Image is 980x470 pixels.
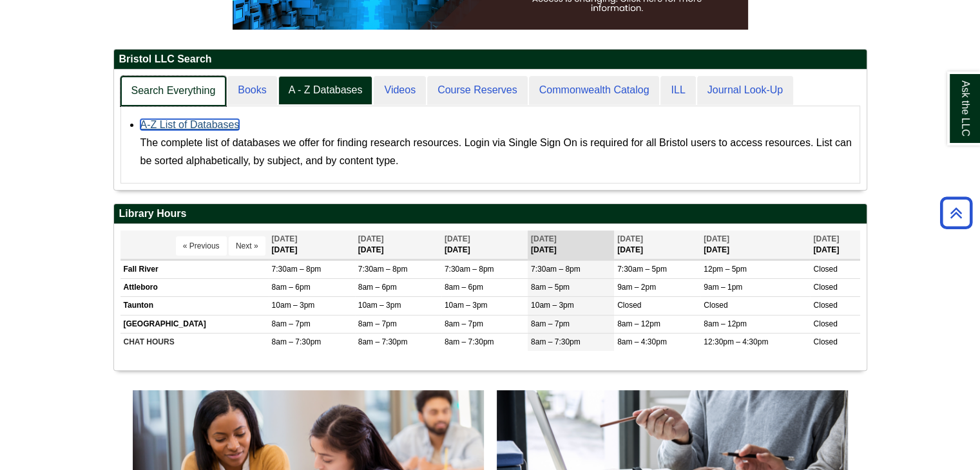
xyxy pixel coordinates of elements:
[813,337,837,346] span: Closed
[272,283,311,292] span: 8am – 6pm
[617,283,656,292] span: 9am – 2pm
[704,319,747,328] span: 8am – 12pm
[269,230,355,259] th: [DATE]
[358,283,397,292] span: 8am – 6pm
[617,234,643,243] span: [DATE]
[704,301,727,310] span: Closed
[358,337,408,346] span: 8am – 7:30pm
[427,76,528,105] a: Course Reserves
[697,76,793,105] a: Journal Look-Up
[445,319,483,328] span: 8am – 7pm
[140,119,240,130] a: A-Z List of Databases
[700,230,810,259] th: [DATE]
[445,265,494,274] span: 7:30am – 8pm
[617,301,641,310] span: Closed
[704,234,729,243] span: [DATE]
[531,283,570,292] span: 8am – 5pm
[114,204,867,224] h2: Library Hours
[813,301,837,310] span: Closed
[704,337,768,346] span: 12:30pm – 4:30pm
[278,76,373,105] a: A - Z Databases
[358,234,384,243] span: [DATE]
[813,234,839,243] span: [DATE]
[660,76,695,105] a: ILL
[617,319,660,328] span: 8am – 12pm
[227,76,276,105] a: Books
[140,134,853,170] div: The complete list of databases we offer for finding research resources. Login via Single Sign On ...
[272,319,311,328] span: 8am – 7pm
[272,234,298,243] span: [DATE]
[445,234,470,243] span: [DATE]
[229,236,265,256] button: Next »
[445,337,494,346] span: 8am – 7:30pm
[272,265,322,274] span: 7:30am – 8pm
[531,301,574,310] span: 10am – 3pm
[358,265,408,274] span: 7:30am – 8pm
[614,230,700,259] th: [DATE]
[358,301,401,310] span: 10am – 3pm
[120,279,269,297] td: Attleboro
[617,337,667,346] span: 8am – 4:30pm
[355,230,441,259] th: [DATE]
[120,261,269,279] td: Fall River
[617,265,667,274] span: 7:30am – 5pm
[531,265,581,274] span: 7:30am – 8pm
[813,265,837,274] span: Closed
[936,204,977,221] a: Back to Top
[120,315,269,333] td: [GEOGRAPHIC_DATA]
[120,76,227,106] a: Search Everything
[528,230,614,259] th: [DATE]
[531,234,557,243] span: [DATE]
[358,319,397,328] span: 8am – 7pm
[704,283,742,292] span: 9am – 1pm
[374,76,426,105] a: Videos
[810,230,860,259] th: [DATE]
[704,265,747,274] span: 12pm – 5pm
[529,76,660,105] a: Commonwealth Catalog
[445,301,488,310] span: 10am – 3pm
[120,333,269,351] td: CHAT HOURS
[120,297,269,315] td: Taunton
[272,337,322,346] span: 8am – 7:30pm
[445,283,483,292] span: 8am – 6pm
[176,236,227,256] button: « Previous
[441,230,528,259] th: [DATE]
[272,301,315,310] span: 10am – 3pm
[531,337,581,346] span: 8am – 7:30pm
[531,319,570,328] span: 8am – 7pm
[813,319,837,328] span: Closed
[114,50,867,70] h2: Bristol LLC Search
[813,283,837,292] span: Closed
